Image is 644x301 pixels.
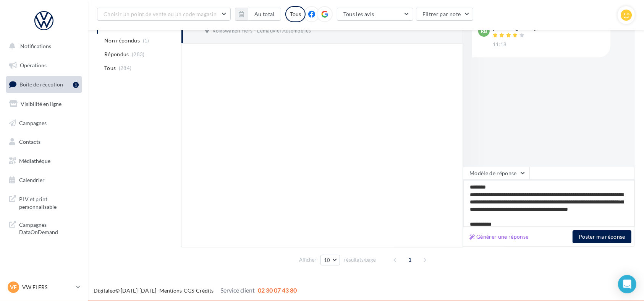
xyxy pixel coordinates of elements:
[320,255,340,265] button: 10
[344,256,376,264] span: résultats/page
[220,286,255,294] span: Service client
[21,101,61,107] span: Visibilité en ligne
[324,257,330,263] span: 10
[466,232,532,241] button: Générer une réponse
[20,43,51,49] span: Notifications
[104,37,140,44] span: Non répondus
[132,51,145,57] span: (283)
[5,172,83,188] a: Calendrier
[5,96,83,112] a: Visibilité en ligne
[19,158,50,164] span: Médiathèque
[573,230,631,243] button: Poster ma réponse
[5,38,80,54] button: Notifications
[196,287,214,294] a: Crédits
[19,177,45,183] span: Calendrier
[258,286,297,294] span: 02 30 07 43 80
[481,27,487,35] span: RB
[19,220,79,236] span: Campagnes DataOnDemand
[248,8,281,21] button: Au total
[159,287,182,294] a: Mentions
[184,287,194,294] a: CGS
[416,8,474,21] button: Filtrer par note
[104,50,129,58] span: Répondus
[463,167,529,180] button: Modèle de réponse
[285,6,306,22] div: Tous
[19,119,47,126] span: Campagnes
[22,283,73,291] p: VW FLERS
[5,57,83,73] a: Opérations
[20,62,47,68] span: Opérations
[5,115,83,131] a: Campagnes
[493,41,507,48] span: 11:18
[19,138,40,145] span: Contacts
[143,37,149,44] span: (1)
[299,256,316,264] span: Afficher
[104,11,217,17] span: Choisir un point de vente ou un code magasin
[94,287,297,294] span: © [DATE]-[DATE] - - -
[343,11,374,17] span: Tous les avis
[493,25,536,31] div: [PERSON_NAME]
[10,283,17,291] span: VF
[5,191,83,213] a: PLV et print personnalisable
[337,8,413,21] button: Tous les avis
[19,194,79,210] span: PLV et print personnalisable
[5,76,83,93] a: Boîte de réception1
[119,65,132,71] span: (284)
[5,134,83,150] a: Contacts
[212,28,311,34] span: Volkswagen Flers - Lemauviel Automobiles
[97,8,231,21] button: Choisir un point de vente ou un code magasin
[5,153,83,169] a: Médiathèque
[235,8,281,21] button: Au total
[618,275,636,293] div: Open Intercom Messenger
[19,81,63,88] span: Boîte de réception
[104,64,116,72] span: Tous
[73,82,79,88] div: 1
[404,254,416,266] span: 1
[5,216,83,239] a: Campagnes DataOnDemand
[94,287,115,294] a: Digitaleo
[6,280,82,294] a: VF VW FLERS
